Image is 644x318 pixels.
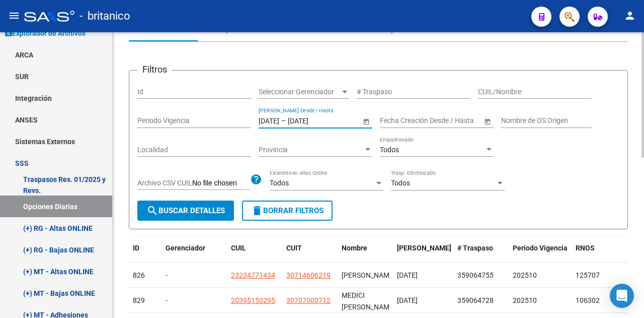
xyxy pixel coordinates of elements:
datatable-header-cell: # Traspaso [453,237,509,271]
input: Fecha inicio [259,116,279,125]
span: 826 [133,271,145,279]
span: - [166,271,168,279]
datatable-header-cell: Nombre [338,237,393,271]
mat-icon: menu [8,10,20,22]
button: Buscar Detalles [137,201,234,221]
button: Borrar Filtros [242,201,333,221]
span: CUIT [286,244,302,252]
datatable-header-cell: RNOS [572,237,627,271]
button: Open calendar [361,116,371,126]
span: 829 [133,296,145,304]
span: Borrar Filtros [251,206,324,215]
span: 202510 [513,271,537,279]
span: [PERSON_NAME] [397,244,451,252]
span: 359064755 [457,271,494,279]
div: [DATE] [397,270,449,281]
span: Explorador de Archivos [5,28,86,39]
span: # Traspaso [457,244,493,252]
span: 30707000712 [286,296,331,304]
datatable-header-cell: CUIL [227,237,282,271]
span: 20395150295 [231,296,275,304]
input: Fecha fin [288,116,337,125]
h3: Filtros [137,62,172,77]
span: ID [133,244,139,252]
input: Fecha fin [425,116,474,125]
span: Periodo Vigencia [513,244,568,252]
span: 359064728 [457,296,494,304]
datatable-header-cell: Periodo Vigencia [509,237,572,271]
mat-icon: search [146,205,158,217]
span: Todos [380,146,399,154]
span: 30714606219 [286,271,331,279]
span: Todos [270,179,289,187]
span: Seleccionar Gerenciador [259,88,340,96]
datatable-header-cell: Fecha Traspaso [393,237,453,271]
datatable-header-cell: CUIT [282,237,338,271]
span: - [166,296,168,304]
datatable-header-cell: ID [129,237,162,271]
span: - britanico [79,5,130,27]
span: 125707 [576,271,600,279]
mat-icon: person [624,10,636,22]
span: Gerenciador [166,244,205,252]
div: Open Intercom Messenger [610,284,634,308]
span: Archivo CSV CUIL [137,179,192,187]
span: RNOS [576,244,595,252]
span: CUIL [231,244,246,252]
mat-icon: help [250,173,262,185]
input: Archivo CSV CUIL [192,179,250,188]
div: [DATE] [397,295,449,306]
datatable-header-cell: Gerenciador [162,237,227,271]
span: Nombre [342,244,367,252]
span: 23234771434 [231,271,275,279]
mat-icon: delete [251,205,263,217]
span: [PERSON_NAME] [342,271,395,279]
span: 106302 [576,296,600,304]
span: – [281,116,286,125]
button: Open calendar [482,116,493,126]
span: 202510 [513,296,537,304]
span: Buscar Detalles [146,206,225,215]
input: Fecha inicio [380,116,417,125]
span: Provincia [259,146,363,154]
span: MEDICI [PERSON_NAME] [342,291,395,311]
span: Todos [391,179,410,187]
